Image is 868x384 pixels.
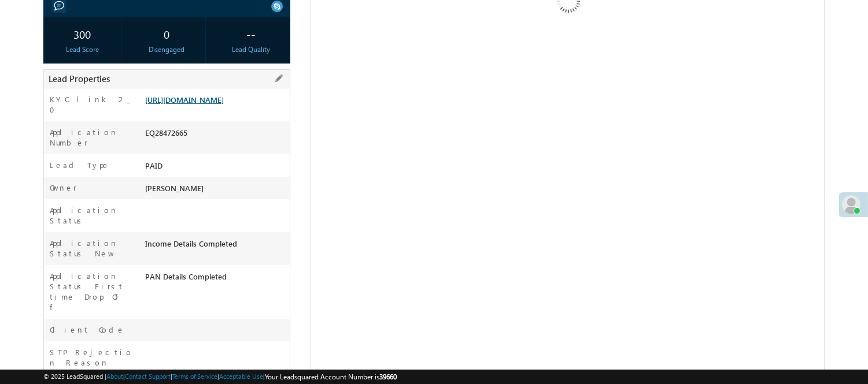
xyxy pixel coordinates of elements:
[142,127,290,143] div: EQ28472665
[43,371,397,382] span: © 2025 LeadSquared | | | | |
[379,372,397,381] span: 39660
[219,372,263,380] a: Acceptable Use
[265,372,397,381] span: Your Leadsquared Account Number is
[142,271,290,287] div: PAN Details Completed
[50,347,133,368] label: STP Rejection Reason
[49,73,110,84] span: Lead Properties
[125,372,171,380] a: Contact Support
[50,325,125,335] label: Client Code
[50,238,133,259] label: Application Status New
[50,160,110,170] label: Lead Type
[50,94,133,115] label: KYC link 2_0
[145,95,224,105] a: [URL][DOMAIN_NAME]
[50,182,77,193] label: Owner
[46,44,118,55] div: Lead Score
[131,44,202,55] div: Disengaged
[142,160,290,176] div: PAID
[46,23,118,44] div: 300
[106,372,123,380] a: About
[145,183,204,193] span: [PERSON_NAME]
[215,23,287,44] div: --
[50,205,133,226] label: Application Status
[50,127,133,148] label: Application Number
[131,23,202,44] div: 0
[142,238,290,254] div: Income Details Completed
[172,372,217,380] a: Terms of Service
[50,271,133,312] label: Application Status First time Drop Off
[215,44,287,55] div: Lead Quality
